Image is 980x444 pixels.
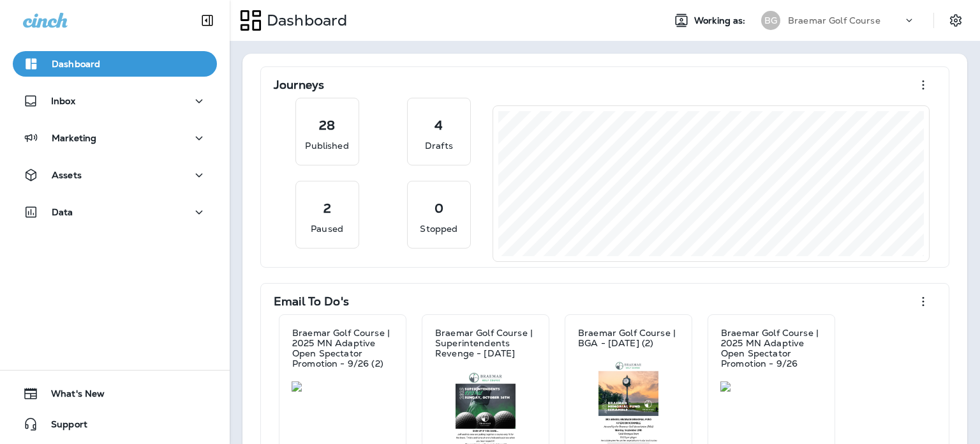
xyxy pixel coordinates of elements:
p: Inbox [51,96,75,106]
button: Dashboard [13,51,217,77]
p: Stopped [420,222,457,235]
p: Paused [311,222,343,235]
span: Support [38,419,87,434]
button: Inbox [13,88,217,114]
p: 2 [323,202,331,215]
span: Working as: [694,15,748,26]
p: Braemar Golf Course [788,15,880,26]
p: Braemar Golf Course | BGA - [DATE] (2) [578,328,679,348]
img: 3c8e1b2e-b7f1-4ab2-b956-6347cf181899.jpg [292,381,394,392]
button: Settings [944,9,967,32]
button: Assets [13,162,217,188]
p: 4 [434,119,443,132]
p: Journeys [274,79,324,91]
button: What's New [13,381,217,406]
button: Marketing [13,125,217,151]
p: Dashboard [262,11,347,30]
p: Braemar Golf Course | 2025 MN Adaptive Open Spectator Promotion - 9/26 [721,328,822,369]
p: Data [52,207,73,217]
p: Dashboard [52,59,100,69]
p: Drafts [425,139,453,152]
img: d3ce972e-de25-4369-a646-51103a7ac249.jpg [720,381,822,392]
p: Braemar Golf Course | Superintendents Revenge - [DATE] [435,328,536,358]
p: Assets [52,170,82,180]
button: Collapse Sidebar [189,8,225,33]
p: Marketing [52,133,96,143]
button: Support [13,411,217,437]
span: What's New [38,388,105,404]
p: Braemar Golf Course | 2025 MN Adaptive Open Spectator Promotion - 9/26 (2) [292,328,393,369]
button: Data [13,199,217,225]
p: Email To Do's [274,295,349,308]
p: Published [305,139,348,152]
div: BG [761,11,780,30]
p: 28 [319,119,335,132]
p: 0 [434,202,443,215]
